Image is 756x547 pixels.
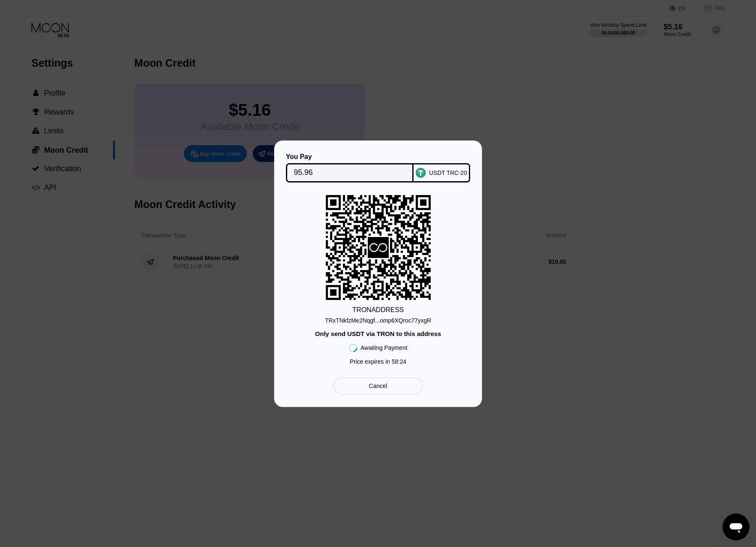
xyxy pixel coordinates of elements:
[287,153,469,182] div: You PayUSDT TRC-20
[722,513,749,540] iframe: Button to launch messaging window
[369,382,387,390] div: Cancel
[315,330,441,337] div: Only send USDT via TRON to this address
[429,169,467,176] div: USDT TRC-20
[325,317,431,324] div: TRxTNkfzMe2Nqgf...omp6XQroc77yxgR
[333,378,423,394] div: Cancel
[325,314,431,324] div: TRxTNkfzMe2Nqgf...omp6XQroc77yxgR
[350,358,406,365] div: Price expires in
[286,153,414,161] div: You Pay
[361,344,408,351] div: Awaiting Payment
[392,358,406,365] span: 58 : 24
[352,306,404,314] div: TRON ADDRESS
